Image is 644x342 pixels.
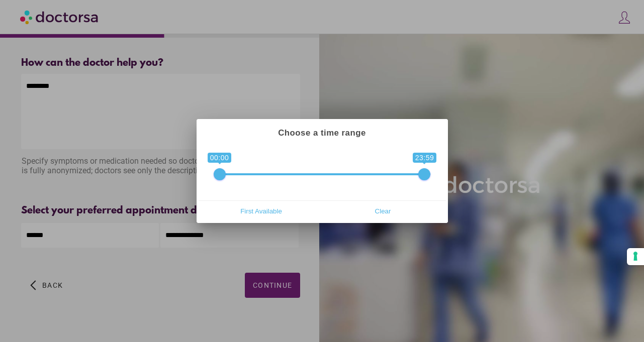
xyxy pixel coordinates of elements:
[204,203,319,218] span: First Available
[413,153,437,163] span: 23:59
[325,203,441,218] span: Clear
[208,153,232,163] span: 00:00
[278,128,366,138] strong: Choose a time range
[627,248,644,265] button: Your consent preferences for tracking technologies
[201,203,322,219] button: First Available
[322,203,444,219] button: Clear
